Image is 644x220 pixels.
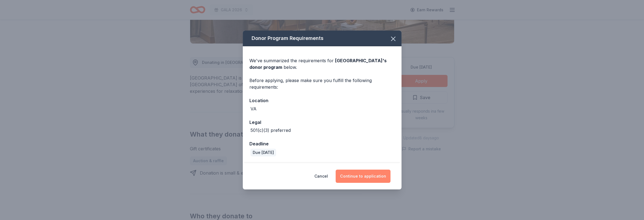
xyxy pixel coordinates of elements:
div: Before applying, please make sure you fulfill the following requirements: [249,77,395,90]
button: Cancel [314,170,328,183]
div: Due [DATE] [250,149,276,156]
div: Deadline [249,140,395,147]
div: VA [250,105,257,112]
div: Legal [249,119,395,126]
button: Continue to application [336,170,390,183]
div: We've summarized the requirements for below. [249,57,395,70]
div: 501(c)(3) preferred [250,127,291,134]
div: Location [249,97,395,104]
div: Donor Program Requirements [243,31,402,46]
